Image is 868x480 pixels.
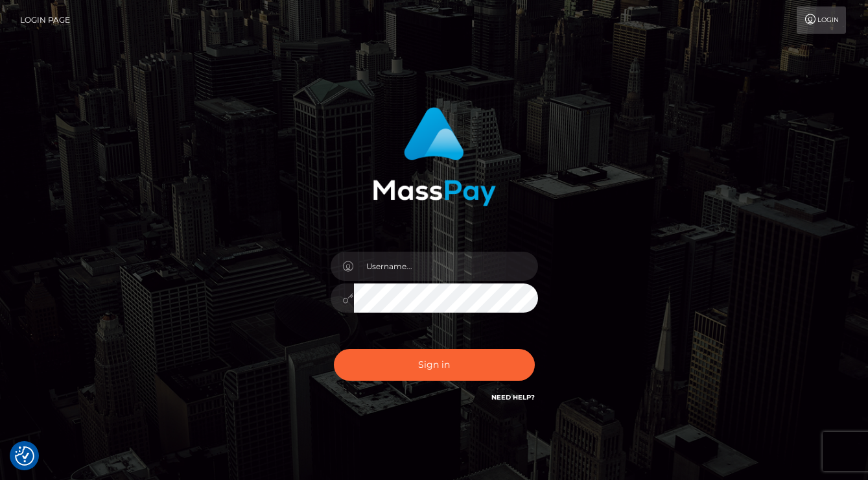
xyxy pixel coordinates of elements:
[15,446,34,466] img: Revisit consent button
[354,252,538,281] input: Username...
[373,107,496,206] img: MassPay Login
[334,349,535,381] button: Sign in
[15,446,34,466] button: Consent Preferences
[797,6,846,34] a: Login
[491,393,535,402] a: Need Help?
[20,6,70,34] a: Login Page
